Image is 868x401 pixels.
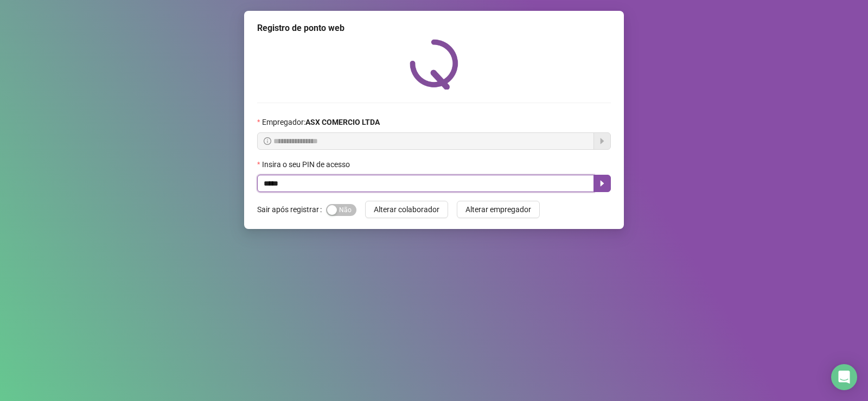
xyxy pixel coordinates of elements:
[465,203,531,215] span: Alterar empregador
[831,364,857,390] div: Open Intercom Messenger
[457,201,540,218] button: Alterar empregador
[365,201,448,218] button: Alterar colaborador
[305,118,380,126] strong: ASX COMERCIO LTDA
[262,116,380,128] span: Empregador :
[257,158,357,170] label: Insira o seu PIN de acesso
[598,179,607,188] span: caret-right
[374,203,439,215] span: Alterar colaborador
[264,137,271,145] span: info-circle
[410,39,458,90] img: QRPoint
[257,201,326,218] label: Sair após registrar
[257,22,611,35] div: Registro de ponto web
